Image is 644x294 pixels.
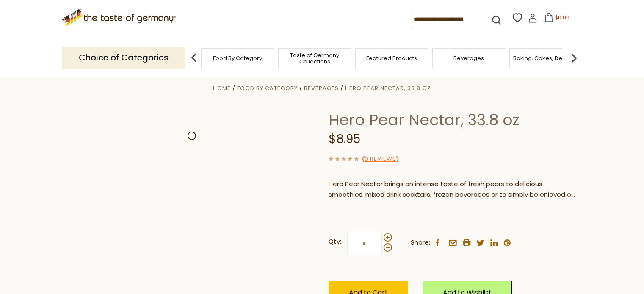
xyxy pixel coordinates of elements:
[185,49,202,66] img: previous arrow
[513,55,579,61] a: Baking, Cakes, Desserts
[566,49,583,66] img: next arrow
[362,155,399,163] span: ( )
[237,84,298,92] a: Food By Category
[281,52,348,65] a: Taste of Germany Collections
[345,84,431,92] a: Hero Pear Nectar, 33.8 oz
[329,179,576,200] p: Hero Pear Nectar brings an intense taste of fresh pears to delicious smoothies, mixed drink cockt...
[411,237,430,248] span: Share:
[555,14,569,21] span: $0.00
[213,84,231,92] a: Home
[365,155,396,164] a: 0 Reviews
[453,55,484,61] a: Beverages
[329,236,341,247] strong: Qty:
[539,13,575,25] button: $0.00
[62,47,185,68] p: Choice of Categories
[347,232,382,255] input: Qty:
[304,84,339,92] a: Beverages
[366,55,417,61] a: Featured Products
[329,131,360,147] span: $8.95
[213,55,262,61] a: Food By Category
[329,110,576,129] h1: Hero Pear Nectar, 33.8 oz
